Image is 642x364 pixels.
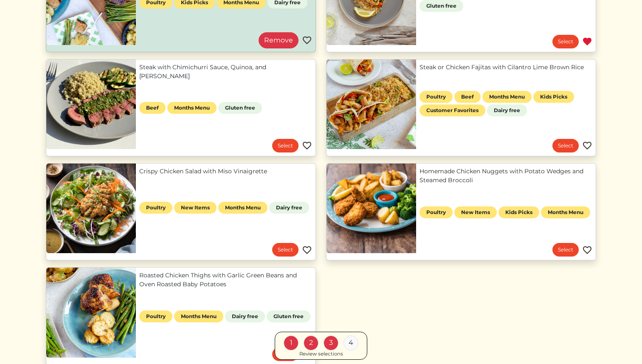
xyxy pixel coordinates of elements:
[302,35,312,45] img: Favorite menu item
[582,37,592,47] img: Favorite menu item
[582,141,592,151] img: Favorite menu item
[302,141,312,151] img: Favorite menu item
[324,335,338,350] div: 3
[420,167,592,185] a: Homemade Chicken Nuggets with Potato Wedges and Steamed Broccoli
[139,63,312,81] a: Steak with Chimichurri Sauce, Quinoa, and [PERSON_NAME]
[552,243,579,257] a: Select
[259,32,298,48] a: Remove
[420,63,592,72] a: Steak or Chicken Fajitas with Cilantro Lime Brown Rice
[275,331,367,360] a: 1 2 3 4 Review selections
[582,245,592,255] img: Favorite menu item
[139,167,312,176] a: Crispy Chicken Salad with Miso Vinaigrette
[139,271,312,289] a: Roasted Chicken Thighs with Garlic Green Beans and Oven Roasted Baby Potatoes
[552,139,579,152] a: Select
[304,335,318,350] div: 2
[344,335,358,350] div: 4
[299,350,343,358] div: Review selections
[552,35,579,48] a: Select
[302,245,312,255] img: Favorite menu item
[272,243,298,257] a: Select
[272,139,298,152] a: Select
[284,335,298,350] div: 1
